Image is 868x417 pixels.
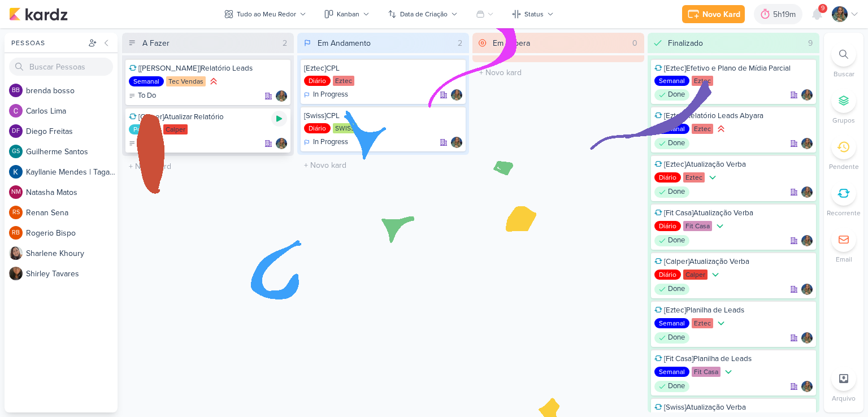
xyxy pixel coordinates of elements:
[654,257,813,267] div: [Calper]Atualização Verba
[683,270,708,280] div: Calper
[163,124,188,134] div: Calper
[26,207,118,219] div: R e n a n S e n a
[9,145,23,158] div: Guilherme Santos
[832,115,855,125] p: Grupos
[715,123,727,134] div: Prioridade Alta
[707,172,718,183] div: Prioridade Baixa
[451,89,462,101] img: Isabella Gutierres
[9,7,68,21] img: kardz.app
[26,186,118,198] div: N a t a s h a M a t o s
[276,138,287,149] img: Isabella Gutierres
[304,76,331,86] div: Diário
[276,90,287,102] img: Isabella Gutierres
[692,318,713,328] div: Eztec
[702,8,740,20] div: Novo Kard
[654,381,689,392] div: Done
[26,85,118,97] div: b r e n d a b o s s o
[801,381,813,392] div: Responsável: Isabella Gutierres
[801,235,813,246] img: Isabella Gutierres
[11,189,21,196] p: NM
[654,76,689,86] div: Semanal
[821,4,824,13] span: 9
[692,76,713,86] div: Eztec
[12,230,20,236] p: RB
[654,89,689,101] div: Done
[304,63,462,73] div: [Eztec]CPL
[682,5,745,23] button: Novo Kard
[692,124,713,134] div: Eztec
[801,138,813,149] div: Responsável: Isabella Gutierres
[26,166,118,178] div: K a y l l a n i e M e n d e s | T a g a w a
[654,354,813,364] div: [Fit Casa]Planilha de Leads
[836,254,852,264] p: Email
[824,42,863,79] li: Ctrl + F
[683,172,705,183] div: Eztec
[668,138,685,149] p: Done
[668,332,685,344] p: Done
[654,124,689,134] div: Semanal
[304,89,348,101] div: In Progress
[278,37,292,49] div: 2
[654,270,681,280] div: Diário
[801,332,813,344] div: Responsável: Isabella Gutierres
[129,63,287,73] div: [Tec Vendas]Relatório Leads
[129,138,156,149] div: To Do
[453,37,467,49] div: 2
[276,138,287,149] div: Responsável: Isabella Gutierres
[26,227,118,239] div: R o g e r i o B i s p o
[313,89,348,101] p: In Progress
[12,210,20,216] p: RS
[654,186,689,198] div: Done
[9,185,23,199] div: Natasha Matos
[668,381,685,392] p: Done
[654,208,813,218] div: [Fit Casa]Atualização Verba
[832,6,848,22] img: Isabella Gutierres
[668,89,685,101] p: Done
[692,367,721,377] div: Fit Casa
[451,89,462,101] div: Responsável: Isabella Gutierres
[451,137,462,148] div: Responsável: Isabella Gutierres
[9,246,23,260] img: Sharlene Khoury
[654,284,689,295] div: Done
[683,221,712,231] div: Fit Casa
[801,138,813,149] img: Isabella Gutierres
[333,123,357,133] div: SWISS
[668,235,685,246] p: Done
[304,137,348,148] div: In Progress
[801,89,813,101] div: Responsável: Isabella Gutierres
[142,37,170,49] div: A Fazer
[801,235,813,246] div: Responsável: Isabella Gutierres
[124,158,292,175] input: + Novo kard
[827,208,861,218] p: Recorrente
[9,104,23,118] img: Carlos Lima
[654,367,689,377] div: Semanal
[276,90,287,102] div: Responsável: Isabella Gutierres
[654,305,813,315] div: [Eztec]Planilha de Leads
[313,137,348,148] p: In Progress
[801,89,813,101] img: Isabella Gutierres
[26,105,118,117] div: C a r l o s L i m a
[304,111,462,121] div: [Swiss]CPL
[801,186,813,198] div: Responsável: Isabella Gutierres
[26,247,118,259] div: S h a r l e n e K h o u r y
[832,393,856,403] p: Arquivo
[654,221,681,231] div: Diário
[138,138,156,149] p: To Do
[300,157,467,173] input: + Novo kard
[208,76,219,87] div: Prioridade Alta
[9,206,23,219] div: Renan Sena
[804,37,817,49] div: 9
[628,37,642,49] div: 0
[723,366,734,377] div: Prioridade Baixa
[668,37,703,49] div: Finalizado
[801,284,813,295] img: Isabella Gutierres
[9,267,23,280] img: Shirley Tavares
[654,318,689,328] div: Semanal
[333,76,354,86] div: Eztec
[654,235,689,246] div: Done
[9,124,23,138] div: Diego Freitas
[829,162,859,172] p: Pendente
[271,111,287,127] div: Ligar relógio
[138,90,156,102] p: To Do
[710,269,721,280] div: Prioridade Baixa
